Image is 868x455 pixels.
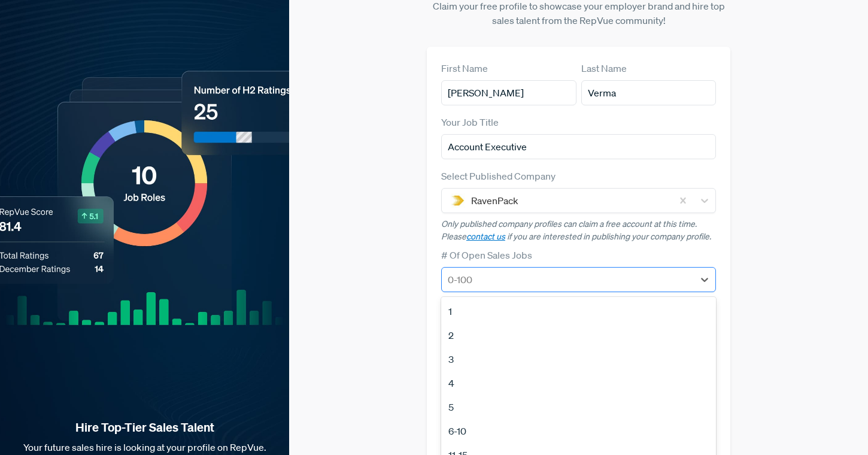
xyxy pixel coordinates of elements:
[441,419,717,443] div: 6-10
[581,61,627,75] label: Last Name
[441,80,576,105] input: First Name
[441,347,717,371] div: 3
[451,193,465,208] img: RavenPack
[441,115,499,129] label: Your Job Title
[19,420,270,435] strong: Hire Top-Tier Sales Talent
[441,395,717,419] div: 5
[581,80,717,105] input: Last Name
[441,61,488,75] label: First Name
[441,134,717,159] input: Title
[441,169,556,183] label: Select Published Company
[441,371,717,395] div: 4
[441,218,717,243] p: Only published company profiles can claim a free account at this time. Please if you are interest...
[441,323,717,347] div: 2
[466,231,505,242] a: contact us
[441,299,717,323] div: 1
[441,248,532,262] label: # Of Open Sales Jobs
